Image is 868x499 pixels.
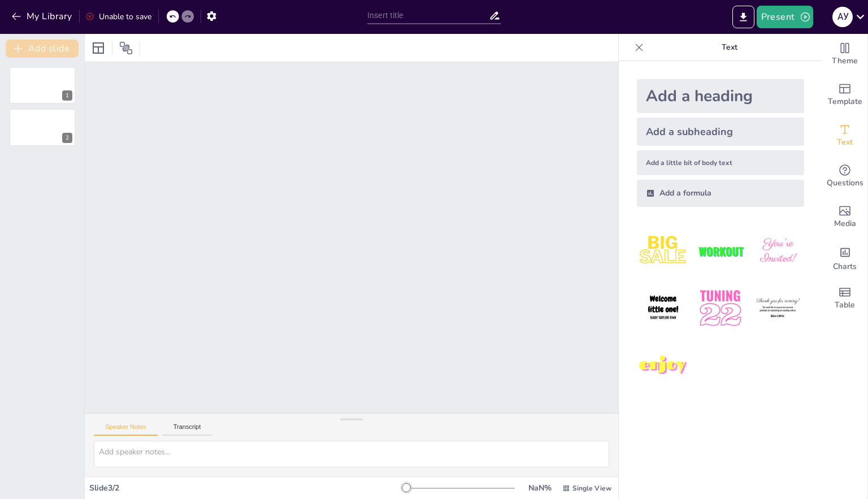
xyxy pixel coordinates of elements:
[62,90,72,101] div: 1
[526,483,553,493] div: NaN %
[8,7,77,25] button: My Library
[637,340,689,392] img: 7.jpeg
[6,40,79,58] button: Add slide
[834,218,856,230] span: Media
[648,34,811,61] p: Text
[752,225,804,277] img: 3.jpeg
[752,282,804,335] img: 6.jpeg
[572,484,611,493] span: Single View
[822,278,867,319] div: Add a table
[637,282,689,335] img: 4.jpeg
[822,197,867,237] div: Add images, graphics, shapes or video
[85,11,151,22] div: Unable to save
[94,423,158,436] button: Speaker Notes
[9,109,76,146] div: 2
[822,75,867,115] div: Add ready made slides
[822,237,867,278] div: Add charts and graphs
[732,6,754,28] button: Export to PowerPoint
[832,55,858,67] span: Theme
[757,6,813,28] button: Present
[9,67,76,104] div: 1
[832,7,853,27] div: а у
[822,156,867,197] div: Get real-time input from your audience
[637,180,804,207] div: Add a formula
[837,136,853,149] span: Text
[835,299,855,311] span: Table
[822,34,867,75] div: Change the overall theme
[822,115,867,156] div: Add text boxes
[832,6,853,28] button: а у
[89,39,107,57] div: Layout
[828,96,862,108] span: Template
[62,133,72,143] div: 2
[367,7,489,24] input: Insert title
[694,282,747,335] img: 5.jpeg
[833,261,857,273] span: Charts
[637,118,804,146] div: Add a subheading
[119,41,133,55] span: Position
[694,225,747,277] img: 2.jpeg
[827,177,863,189] span: Questions
[637,225,689,277] img: 1.jpeg
[637,79,804,113] div: Add a heading
[89,483,406,493] div: Slide 3 / 2
[162,423,212,436] button: Transcript
[637,150,804,175] div: Add a little bit of body text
